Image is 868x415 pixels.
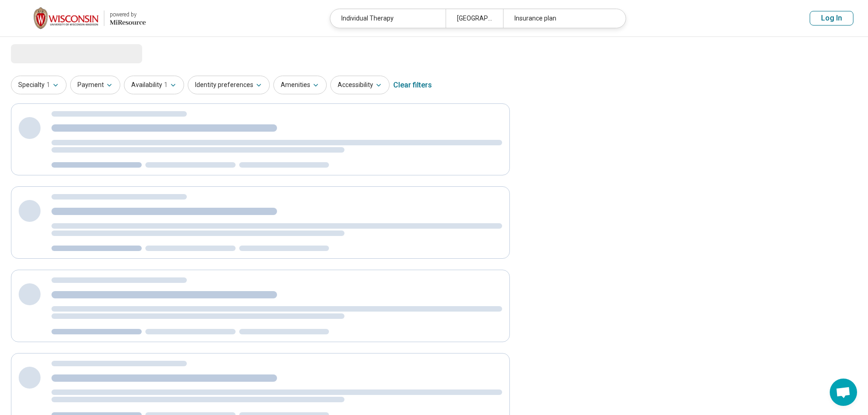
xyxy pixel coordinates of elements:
[830,379,857,406] div: Open chat
[11,44,87,62] span: Loading...
[164,80,168,90] span: 1
[124,76,184,94] button: Availability1
[11,76,67,94] button: Specialty1
[46,80,50,90] span: 1
[15,7,146,29] a: University of Wisconsin-Madisonpowered by
[810,11,853,26] button: Log In
[273,76,327,94] button: Amenities
[330,76,390,94] button: Accessibility
[188,76,270,94] button: Identity preferences
[110,10,146,19] div: powered by
[393,74,432,96] div: Clear filters
[503,9,618,28] div: Insurance plan
[446,9,503,28] div: [GEOGRAPHIC_DATA], [GEOGRAPHIC_DATA]
[70,76,120,94] button: Payment
[34,7,98,29] img: University of Wisconsin-Madison
[330,9,446,28] div: Individual Therapy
